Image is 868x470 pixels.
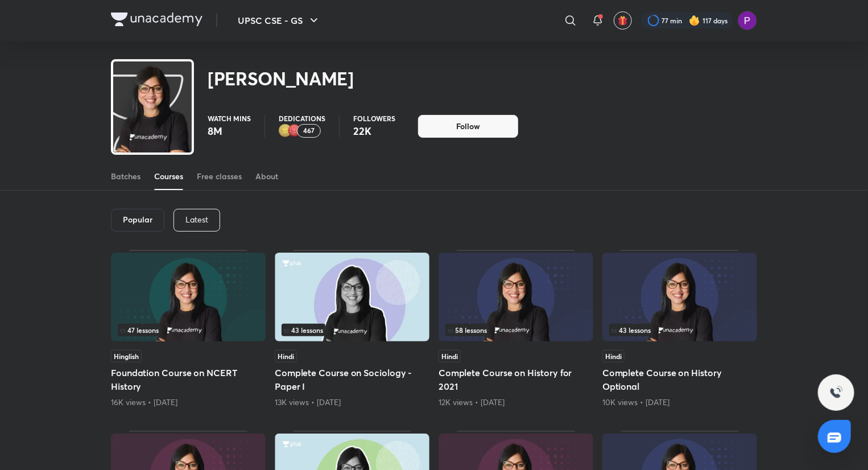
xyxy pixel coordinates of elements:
div: infocontainer [609,324,750,336]
div: Complete Course on History for 2021 [439,250,593,408]
p: Dedications [279,115,325,122]
div: 13K views • 4 years ago [275,397,429,408]
img: avatar [618,15,628,26]
img: Thumbnail [275,253,429,341]
div: infosection [609,324,750,336]
div: left [118,324,259,336]
p: 8M [208,124,251,138]
img: streak [689,15,700,26]
h5: Complete Course on History Optional [602,366,757,393]
img: educator badge1 [288,124,301,138]
a: About [255,163,278,190]
div: 10K views • 5 years ago [602,397,757,408]
div: Batches [111,171,140,182]
img: educator badge2 [279,124,292,138]
span: Follow [456,121,480,132]
div: infosection [445,324,586,336]
button: Follow [418,115,518,138]
span: 43 lessons [611,327,651,333]
div: About [255,171,278,182]
img: Thumbnail [439,253,593,341]
div: Complete Course on Sociology - Paper I [275,250,429,408]
p: 467 [303,127,315,135]
button: UPSC CSE - GS [231,9,328,32]
button: avatar [614,11,632,30]
p: Followers [353,115,395,122]
span: Hindi [275,350,297,362]
a: Batches [111,163,140,190]
span: 43 lessons [284,327,323,333]
h5: Complete Course on Sociology - Paper I [275,366,429,393]
span: 47 lessons [120,327,159,333]
a: Free classes [197,163,242,190]
h5: Complete Course on History for 2021 [439,366,593,393]
div: infosection [282,324,423,336]
span: Hinglish [111,350,142,362]
img: Thumbnail [111,253,266,341]
a: Courses [154,163,183,190]
div: infosection [118,324,259,336]
div: infocontainer [282,324,423,336]
div: Foundation Course on NCERT History [111,250,266,408]
span: Hindi [602,350,625,362]
img: ttu [829,386,843,399]
img: class [113,64,192,157]
img: Company Logo [111,13,202,26]
span: Hindi [439,350,461,362]
p: 22K [353,124,395,138]
span: 58 lessons [448,327,487,333]
div: Courses [154,171,183,182]
div: infocontainer [118,324,259,336]
div: 16K views • 1 year ago [111,397,266,408]
h5: Foundation Course on NCERT History [111,366,266,393]
div: left [445,324,586,336]
div: Complete Course on History Optional [602,250,757,408]
img: Thumbnail [602,253,757,341]
a: Company Logo [111,13,202,29]
p: Latest [185,215,208,224]
h2: [PERSON_NAME] [208,67,354,90]
h6: Popular [123,215,152,224]
p: Watch mins [208,115,251,122]
div: infocontainer [445,324,586,336]
div: left [609,324,750,336]
div: Free classes [197,171,242,182]
div: left [282,324,423,336]
img: Preeti Pandey [738,11,757,30]
div: 12K views • 4 years ago [439,397,593,408]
